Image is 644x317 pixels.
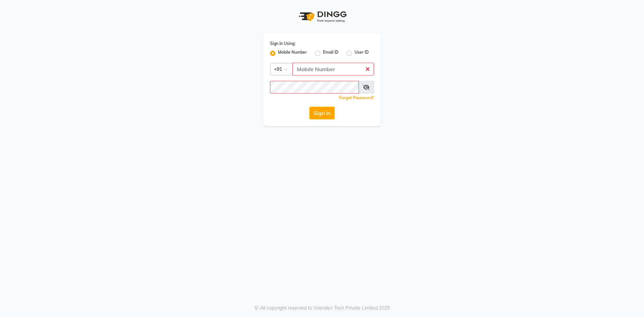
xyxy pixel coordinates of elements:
label: User ID [355,49,369,57]
label: Sign In Using: [270,41,296,47]
img: logo1.svg [295,7,349,27]
label: Mobile Number [278,49,307,57]
input: Username [270,81,359,94]
button: Sign In [309,107,335,119]
input: Username [292,63,374,75]
a: Forgot Password? [339,95,374,100]
label: Email ID [323,49,338,57]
